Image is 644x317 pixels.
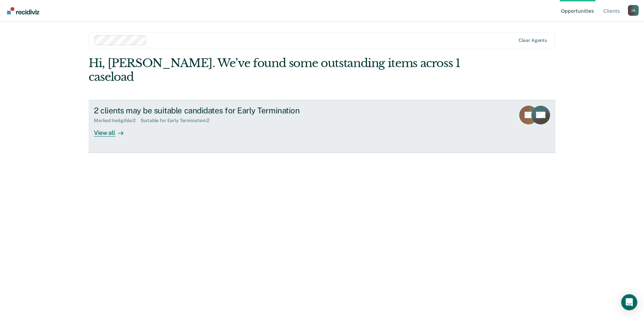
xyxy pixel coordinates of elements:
[621,294,637,310] div: Open Intercom Messenger
[94,106,329,115] div: 2 clients may be suitable candidates for Early Termination
[628,5,639,16] div: J A
[141,118,215,123] div: Suitable for Early Termination : 2
[519,38,547,43] div: Clear agents
[89,56,462,84] div: Hi, [PERSON_NAME]. We’ve found some outstanding items across 1 caseload
[94,123,131,137] div: View all
[89,100,555,153] a: 2 clients may be suitable candidates for Early TerminationMarked Ineligible:2Suitable for Early T...
[628,5,639,16] button: Profile dropdown button
[7,7,39,14] img: Recidiviz
[94,118,141,123] div: Marked Ineligible : 2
